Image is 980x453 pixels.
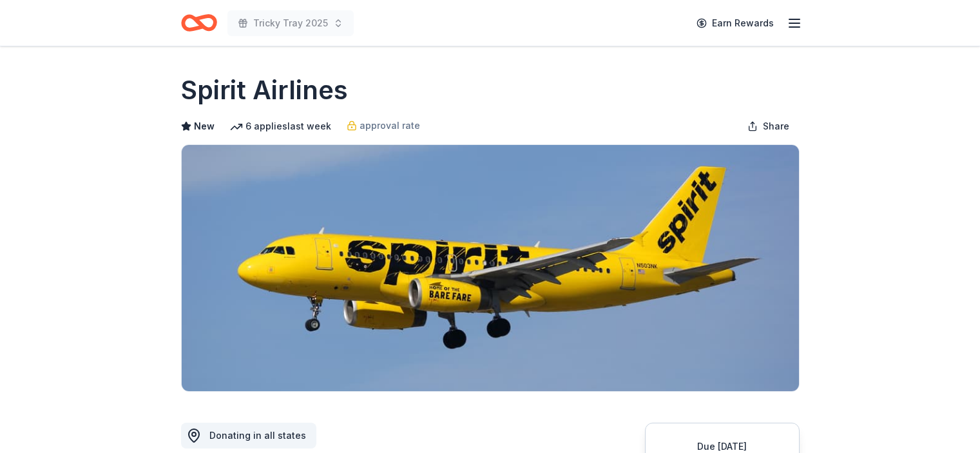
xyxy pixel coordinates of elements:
[194,119,215,134] span: New
[737,113,800,139] button: Share
[360,118,420,133] span: approval rate
[253,15,328,31] span: Tricky Tray 2025
[689,12,782,35] a: Earn Rewards
[347,118,420,133] a: approval rate
[209,430,306,441] span: Donating in all states
[230,119,331,134] div: 6 applies last week
[181,8,217,38] a: Home
[182,145,799,391] img: Image for Spirit Airlines
[763,119,789,134] span: Share
[227,10,354,36] button: Tricky Tray 2025
[181,72,348,108] h1: Spirit Airlines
